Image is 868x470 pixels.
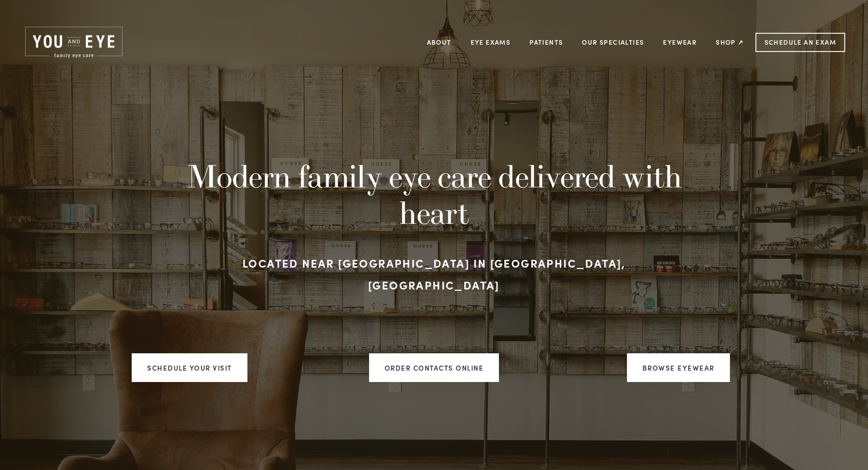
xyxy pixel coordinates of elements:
[755,33,845,52] a: Schedule an Exam
[23,25,125,60] img: Rochester, MN | You and Eye | Family Eye Care
[663,35,697,49] a: Eyewear
[242,255,629,292] strong: Located near [GEOGRAPHIC_DATA] in [GEOGRAPHIC_DATA], [GEOGRAPHIC_DATA]
[582,38,644,46] a: Our Specialties
[529,35,563,49] a: Patients
[184,158,685,231] h1: Modern family eye care delivered with heart
[427,35,452,49] a: About
[471,35,511,49] a: Eye Exams
[627,353,730,382] a: Browse Eyewear
[132,353,247,382] a: Schedule your visit
[716,35,744,49] a: Shop ↗
[369,353,499,382] a: ORDER CONTACTS ONLINE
